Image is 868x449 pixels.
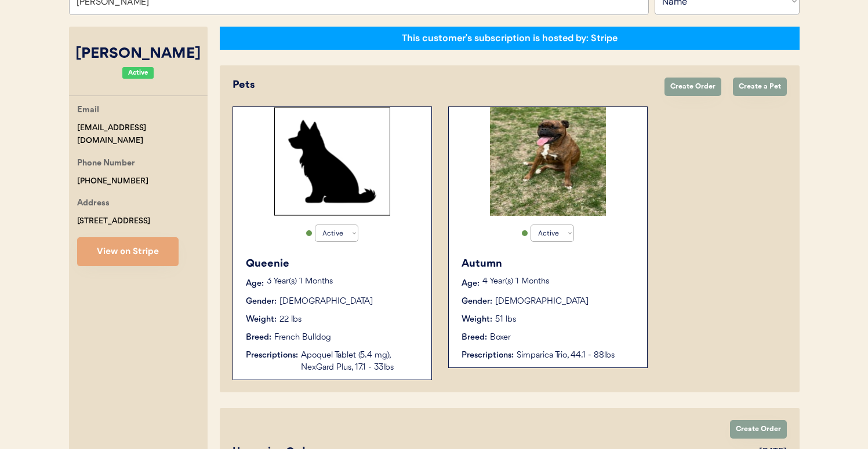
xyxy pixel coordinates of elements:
div: Weight: [462,314,492,326]
button: View on Stripe [77,237,179,266]
div: [DEMOGRAPHIC_DATA] [279,296,373,308]
div: 22 lbs [279,314,302,326]
div: Autumn [462,256,635,272]
div: Address [77,197,110,211]
div: Age: [462,278,480,290]
div: Breed: [246,332,271,344]
button: Create Order [664,78,721,96]
div: Prescriptions: [246,349,298,362]
button: Create a Pet [733,78,787,96]
div: French Bulldog [274,332,331,344]
div: Email [77,104,99,118]
div: [PHONE_NUMBER] [77,175,148,188]
div: Pets [233,78,653,93]
div: [PERSON_NAME] [69,43,208,65]
div: Weight: [246,314,277,326]
div: Gender: [246,296,277,308]
p: 3 Year(s) 1 Months [267,278,420,286]
div: Gender: [462,296,492,308]
div: [DEMOGRAPHIC_DATA] [495,296,589,308]
img: Rectangle%2029.svg [274,107,390,216]
div: Queenie [246,256,420,272]
div: Phone Number [77,157,135,171]
div: Age: [246,278,264,290]
div: Apoquel Tablet (5.4 mg), NexGard Plus, 17.1 - 33lbs [301,349,420,374]
div: Breed: [462,332,487,344]
div: [STREET_ADDRESS] [77,215,150,228]
div: Prescriptions: [462,349,514,362]
img: IMG_3826.jpeg [490,107,606,216]
div: 51 lbs [495,314,516,326]
p: 4 Year(s) 1 Months [482,278,635,286]
div: Boxer [490,332,511,344]
div: This customer's subscription is hosted by: Stripe [402,32,618,45]
button: Create Order [730,420,787,439]
div: [EMAIL_ADDRESS][DOMAIN_NAME] [77,122,208,148]
div: Simparica Trio, 44.1 - 88lbs [517,349,635,362]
